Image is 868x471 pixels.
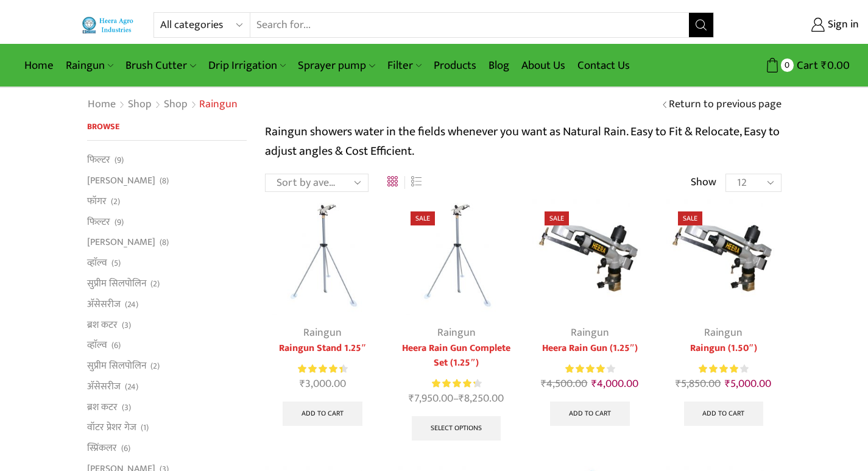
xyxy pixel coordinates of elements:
[666,341,781,356] a: Raingun (1.50″)
[87,335,107,356] a: व्हाॅल्व
[18,51,60,80] a: Home
[250,13,690,37] input: Search for...
[565,363,615,375] div: Rated 4.00 out of 5
[87,438,117,459] a: स्प्रिंकलर
[141,422,149,434] span: (1)
[699,363,748,375] div: Rated 4.00 out of 5
[150,360,160,372] span: (2)
[459,389,504,408] bdi: 8,250.00
[565,363,605,375] span: Rated out of 5
[265,341,380,356] a: Raingun Stand 1.25″
[732,14,859,36] a: Sign in
[699,363,738,375] span: Rated out of 5
[684,402,764,426] a: Add to cart: “Raingun (1.50")”
[298,363,347,375] div: Rated 4.50 out of 5
[515,51,571,80] a: About Us
[115,216,124,228] span: (9)
[678,211,702,225] span: Sale
[428,51,482,80] a: Products
[541,375,546,393] span: ₹
[87,314,118,335] a: ब्रश कटर
[398,199,513,314] img: Heera Rain Gun Complete Set
[122,402,131,414] span: (3)
[127,97,152,113] a: Shop
[437,324,476,342] a: Raingun
[87,191,107,211] a: फॉगर
[265,199,380,314] img: Raingun Stand 1.25"
[292,51,381,80] a: Sprayer pump
[300,375,305,393] span: ₹
[398,391,513,407] span: –
[87,97,238,113] nav: Breadcrumb
[111,196,120,208] span: (2)
[87,171,155,191] a: [PERSON_NAME]
[87,211,110,232] a: फिल्टर
[150,278,160,290] span: (2)
[381,51,428,80] a: Filter
[669,97,782,113] a: Return to previous page
[666,199,781,314] img: Heera Raingun 1.50
[265,122,782,161] p: Raingun showers water in the fields whenever you want as Natural Rain. Easy to Fit & Relocate, Ea...
[409,389,453,408] bdi: 7,950.00
[821,56,827,75] span: ₹
[125,299,138,311] span: (24)
[163,97,188,113] a: Shop
[591,375,597,393] span: ₹
[87,153,110,170] a: फिल्टर
[691,175,716,191] span: Show
[689,13,713,37] button: Search button
[298,363,342,375] span: Rated out of 5
[87,232,155,253] a: [PERSON_NAME]
[545,211,569,225] span: Sale
[160,236,169,249] span: (8)
[87,294,121,314] a: अ‍ॅसेसरीज
[87,97,116,113] a: Home
[541,375,587,393] bdi: 4,500.00
[725,375,771,393] bdi: 5,000.00
[87,273,146,294] a: सुप्रीम सिलपोलिन
[409,389,414,408] span: ₹
[125,381,138,393] span: (24)
[111,257,121,269] span: (5)
[459,389,464,408] span: ₹
[160,175,169,187] span: (8)
[794,57,818,74] span: Cart
[676,375,681,393] span: ₹
[111,339,121,352] span: (6)
[265,174,369,192] select: Shop order
[704,324,743,342] a: Raingun
[199,98,238,112] h1: Raingun
[550,402,630,426] a: Add to cart: “Heera Rain Gun (1.25")”
[532,199,647,314] img: Heera Raingun 1.50
[781,58,794,71] span: 0
[87,397,118,417] a: ब्रश कटर
[725,375,730,393] span: ₹
[532,341,647,356] a: Heera Rain Gun (1.25″)
[591,375,638,393] bdi: 4,000.00
[60,51,119,80] a: Raingun
[432,377,475,390] span: Rated out of 5
[676,375,721,393] bdi: 5,850.00
[87,356,146,377] a: सुप्रीम सिलपोलिन
[119,51,202,80] a: Brush Cutter
[412,416,501,441] a: Select options for “Heera Rain Gun Complete Set (1.25")”
[87,376,121,397] a: अ‍ॅसेसरीज
[482,51,515,80] a: Blog
[571,51,636,80] a: Contact Us
[87,417,136,438] a: वॉटर प्रेशर गेज
[303,324,342,342] a: Raingun
[432,377,481,390] div: Rated 4.38 out of 5
[411,211,435,225] span: Sale
[398,341,513,370] a: Heera Rain Gun Complete Set (1.25″)
[825,17,859,33] span: Sign in
[122,319,131,331] span: (3)
[87,119,119,133] span: Browse
[283,402,362,426] a: Add to cart: “Raingun Stand 1.25"”
[121,442,130,455] span: (6)
[726,54,850,77] a: 0 Cart ₹0.00
[821,56,850,75] bdi: 0.00
[115,154,124,166] span: (9)
[202,51,292,80] a: Drip Irrigation
[300,375,346,393] bdi: 3,000.00
[87,253,107,274] a: व्हाॅल्व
